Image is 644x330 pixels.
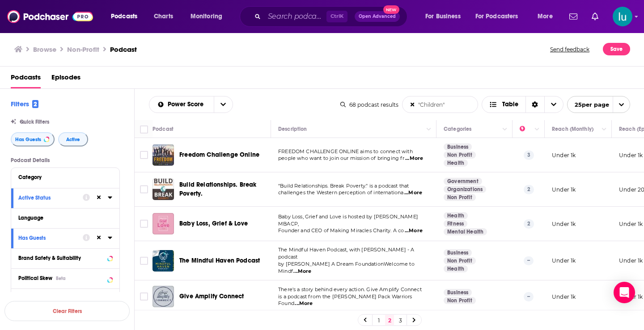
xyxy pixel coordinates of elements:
[444,159,468,167] a: Health
[444,151,476,159] a: Non Profit
[153,124,174,134] div: Podcast
[153,250,174,272] img: The Mindful Haven Podcast
[278,148,413,155] span: FREEDOM CHALLENGE ONLINE aims to connect with
[18,171,112,183] button: Category
[154,10,173,23] span: Charts
[619,257,643,264] p: Under 1k
[18,212,112,223] button: Language
[552,220,576,228] p: Under 1k
[293,268,311,275] span: ...More
[18,232,83,243] button: Has Guests
[18,215,106,221] div: Language
[538,10,553,23] span: More
[140,257,148,265] span: Toggle select row
[444,186,486,193] a: Organizations
[179,151,259,159] span: Freedom Challenge Online
[552,151,576,159] p: Under 1k
[359,14,396,19] span: Open Advanced
[531,9,564,24] button: open menu
[148,9,178,24] a: Charts
[444,297,476,304] a: Non Profit
[619,220,643,228] p: Under 1k
[105,9,149,24] button: open menu
[444,257,476,264] a: Non Profit
[278,227,404,234] span: Founder and CEO of Making Miracles Charity. A co
[599,124,610,135] button: Column Actions
[179,257,260,264] span: The Mindful Haven Podcast
[51,70,80,88] a: Episodes
[56,276,66,281] div: Beta
[444,265,468,272] a: Health
[67,45,99,54] h1: Non-Profit
[295,300,313,307] span: ...More
[566,9,581,24] a: Show notifications dropdown
[111,10,137,23] span: Podcasts
[18,235,77,241] div: Has Guests
[404,189,422,196] span: ...More
[502,101,518,108] span: Table
[383,5,399,14] span: New
[278,183,409,189] span: “Build Relationships. Break Poverty." is a podcast that
[168,101,207,108] span: Power Score
[179,219,248,228] a: Baby Loss, Grief & Love
[614,282,635,303] div: Open Intercom Messenger
[11,132,55,146] button: Has Guests
[444,289,472,296] a: Business
[33,45,56,54] a: Browse
[603,43,630,55] button: Save
[619,151,643,159] p: Under 1k
[374,315,383,326] a: 1
[179,256,260,265] a: The Mindful Haven Podcast
[149,96,233,113] h2: Choose List sort
[444,212,468,219] a: Health
[444,143,472,150] a: Business
[11,288,119,309] button: Show More
[482,96,563,113] button: Choose View
[149,101,214,108] button: open menu
[552,186,576,193] p: Under 1k
[153,179,174,200] img: Build Relationships. Break Poverty.
[7,8,93,25] img: Podchaser - Follow, Share and Rate Podcasts
[278,286,422,292] span: There's a story behind every action. Give Amplify Connect
[179,220,248,227] span: Baby Loss, Grief & Love
[355,11,400,22] button: Open AdvancedNew
[179,180,268,198] a: Build Relationships. Break Poverty.
[613,7,632,26] img: User Profile
[58,132,88,146] button: Active
[278,189,403,196] span: challenges the Western perception of internationa
[525,96,544,113] div: Sort Direction
[500,124,510,135] button: Column Actions
[66,137,80,142] span: Active
[153,144,174,166] a: Freedom Challenge Online
[405,227,423,234] span: ...More
[524,219,534,228] p: 2
[15,137,41,142] span: Has Guests
[444,249,472,256] a: Business
[547,43,592,55] button: Send feedback
[18,275,52,281] span: Political Skew
[18,174,106,180] div: Category
[4,301,130,321] button: Clear Filters
[110,45,137,54] h3: Podcast
[11,70,41,88] a: Podcasts
[140,220,148,228] span: Toggle select row
[140,151,148,159] span: Toggle select row
[11,157,120,163] p: Podcast Details
[444,194,476,201] a: Non Profit
[18,252,112,263] button: Brand Safety & Suitability
[405,155,423,162] span: ...More
[340,101,398,108] div: 68 podcast results
[475,10,518,23] span: For Podcasters
[191,10,222,23] span: Monitoring
[552,293,576,301] p: Under 1k
[18,255,105,261] div: Brand Safety & Suitability
[153,286,174,307] a: Give Amplify Connect
[278,293,412,307] span: is a podcast from the [PERSON_NAME] Pack Warriors Found
[278,124,307,134] div: Description
[424,124,434,135] button: Column Actions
